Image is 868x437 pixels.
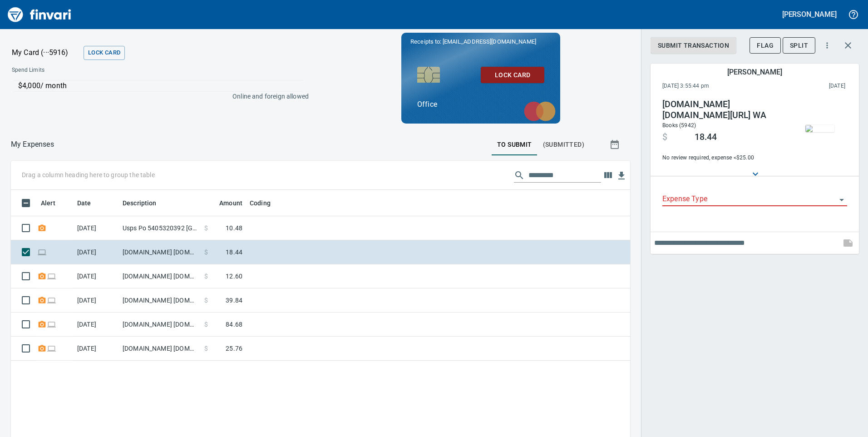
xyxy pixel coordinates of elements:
td: [DATE] [74,216,119,240]
span: Receipt Required [37,345,47,351]
button: Flag [750,37,781,54]
button: Submit Transaction [651,37,736,54]
span: Alert [41,198,67,209]
td: [DOMAIN_NAME] [DOMAIN_NAME][URL] WA [119,288,201,313]
span: Coding [250,198,282,209]
p: My Expenses [11,139,54,150]
img: receipts%2Ftapani%2F2025-09-03%2FY25zNUE7hFNub98lOfxe4lQoLy93__o4OheQX7Wri3LGSoa5ZS.jpg [805,125,834,132]
span: [DATE] 3:55:44 pm [662,82,769,91]
p: My Card (···5916) [12,47,80,58]
td: Usps Po 5405320392 [GEOGRAPHIC_DATA] [119,216,201,240]
span: Amount [219,198,242,209]
span: $ [662,132,667,143]
span: No review required, expense < $25.00 [662,154,786,163]
span: Split [790,40,808,51]
nav: breadcrumb [11,139,54,150]
td: [DATE] [74,240,119,264]
span: To Submit [497,139,532,150]
button: Open [835,194,848,206]
span: $ [204,223,208,233]
span: This charge was settled by the merchant and appears on the 2025/08/30 statement. [769,82,845,91]
span: Coding [250,198,271,209]
span: Online transaction [47,345,56,351]
span: (Submitted) [543,139,584,150]
span: Description [123,198,157,209]
span: $ [204,248,208,257]
p: Office [417,99,544,110]
span: Date [77,198,91,209]
span: Submit Transaction [658,40,729,51]
span: Online transaction [47,321,56,327]
img: mastercard.svg [519,97,560,126]
span: Receipt Required [37,225,47,231]
td: [DOMAIN_NAME] [DOMAIN_NAME][URL] WA [119,264,201,288]
span: Receipt Required [37,273,47,279]
td: [DATE] [74,288,119,313]
span: 12.60 [226,272,242,281]
button: Lock Card [481,67,544,84]
span: Flag [757,40,774,51]
button: Lock Card [84,46,125,60]
span: Date [77,198,103,209]
span: Spend Limits [12,66,176,75]
button: Choose columns to display [601,169,615,182]
span: Lock Card [88,48,120,58]
td: [DOMAIN_NAME] [DOMAIN_NAME][URL] WA [119,337,201,361]
span: 25.76 [226,344,242,353]
td: [DATE] [74,337,119,361]
span: Online transaction [47,297,56,303]
button: Download Table [615,169,628,183]
span: $ [204,320,208,329]
h5: [PERSON_NAME] [782,10,837,19]
p: Receipts to: [410,37,551,46]
button: [PERSON_NAME] [780,7,839,21]
span: $ [204,344,208,353]
span: This records your note into the expense [837,232,859,254]
span: Lock Card [488,70,537,81]
td: [DATE] [74,313,119,337]
h4: [DOMAIN_NAME] [DOMAIN_NAME][URL] WA [662,99,786,121]
span: Books (5942) [662,122,696,129]
span: Online transaction [47,273,56,279]
span: Receipt Required [37,297,47,303]
span: 10.48 [226,223,242,233]
span: Description [123,198,168,209]
img: Finvari [5,4,74,25]
button: Close transaction [837,35,859,56]
p: Online and foreign allowed [5,92,309,101]
button: Split [783,37,815,54]
td: [DOMAIN_NAME] [DOMAIN_NAME][URL] WA [119,313,201,337]
span: [EMAIL_ADDRESS][DOMAIN_NAME] [442,37,537,46]
span: $ [204,296,208,305]
span: 18.44 [226,248,242,257]
p: Drag a column heading here to group the table [22,170,155,179]
td: [DOMAIN_NAME] [DOMAIN_NAME][URL] WA [119,240,201,264]
span: 18.44 [695,132,717,143]
span: 84.68 [226,320,242,329]
button: More [817,35,837,55]
span: Amount [207,198,242,209]
td: [DATE] [74,264,119,288]
span: $ [204,272,208,281]
span: 39.84 [226,296,242,305]
span: Online transaction [37,249,47,255]
span: Alert [41,198,55,209]
span: Receipt Required [37,321,47,327]
p: $4,000 / month [18,80,303,91]
h5: [PERSON_NAME] [727,67,782,77]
